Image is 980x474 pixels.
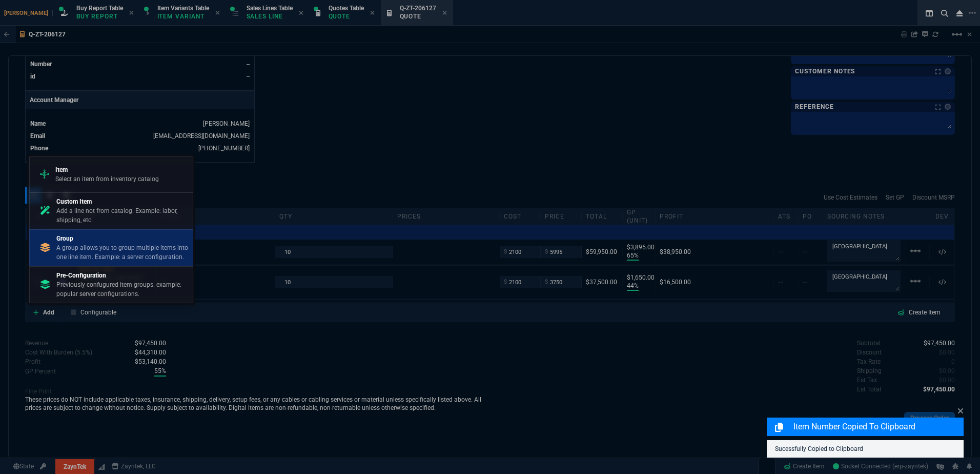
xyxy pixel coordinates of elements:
p: Add a line not from catalog. Example: labor, shipping, etc. [56,206,189,225]
p: Custom Item [56,197,189,206]
p: Sucessfully Copied to Clipboard [775,444,955,453]
p: Pre-Configuration [56,271,189,280]
p: Group [56,234,189,243]
p: A group allows you to group multiple items into one line item. Example: a server configuration. [56,243,189,262]
p: Item Number Copied to Clipboard [793,421,962,433]
p: Previously confugured item groups. example: popular server configurations. [56,280,189,299]
p: Select an item from inventory catalog [55,174,159,184]
p: Item [55,165,159,174]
